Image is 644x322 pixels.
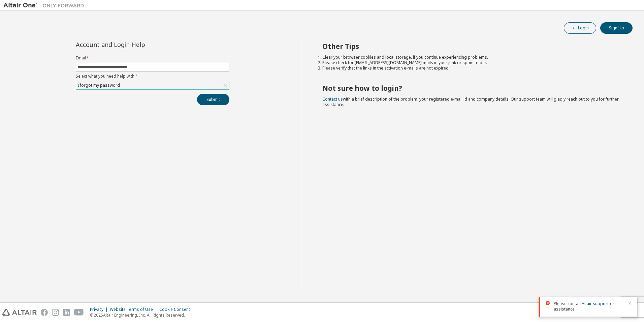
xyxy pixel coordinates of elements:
[76,42,199,47] div: Account and Login Help
[159,307,194,312] div: Cookie Consent
[322,60,621,65] li: Please check for [EMAIL_ADDRESS][DOMAIN_NAME] mails in your junk or spam folder.
[322,55,621,60] li: Clear your browser cookies and local storage, if you continue experiencing problems.
[322,96,343,102] a: Contact us
[600,22,633,34] button: Sign Up
[2,309,37,316] img: altair_logo.svg
[52,309,59,316] img: instagram.svg
[322,96,619,107] span: with a brief description of the problem, your registered e-mail id and company details. Our suppo...
[41,309,48,316] img: facebook.svg
[3,2,88,9] img: Altair One
[322,42,621,51] h2: Other Tips
[322,65,621,71] li: Please verify that the links in the activation e-mails are not expired.
[76,74,229,79] label: Select what you need help with
[564,22,596,34] button: Login
[110,307,159,312] div: Website Terms of Use
[76,82,121,89] div: I forgot my password
[74,309,84,316] img: youtube.svg
[554,301,624,312] span: Please contact for assistance.
[90,312,194,318] p: © 2025 Altair Engineering, Inc. All Rights Reserved.
[197,94,229,105] button: Submit
[76,55,229,61] label: Email
[322,84,621,92] h2: Not sure how to login?
[90,307,110,312] div: Privacy
[582,301,609,306] a: Altair support
[63,309,70,316] img: linkedin.svg
[76,81,229,89] div: I forgot my password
